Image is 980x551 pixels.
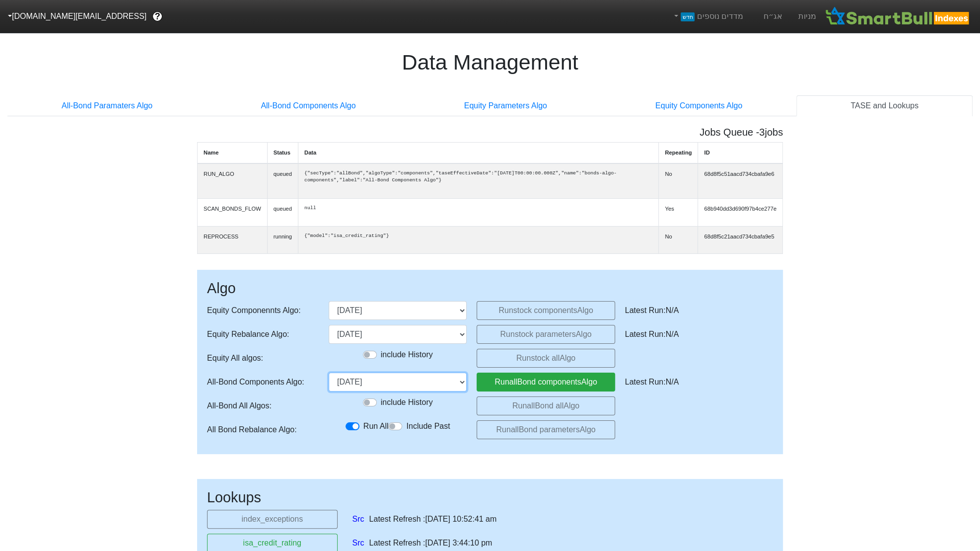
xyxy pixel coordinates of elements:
a: Equity Components Algo [601,95,796,116]
th: Status [267,142,298,163]
label: include History [381,349,433,361]
pre: {"secType":"allBond","algoType":"components","taseEffectiveDate":"[DATE]T00:00:00.000Z","name":"b... [304,170,652,184]
a: TASE and Lookups [796,95,973,116]
th: Name [198,142,268,163]
a: Equity Parameters Algo [410,95,601,116]
td: queued [267,163,298,199]
td: queued [267,199,298,227]
span: ? [155,10,160,23]
h2: Algo [207,280,773,297]
div: All Bond Rebalance Algo : [207,420,319,439]
button: Runstock componentsAlgo [477,301,615,320]
h5: Jobs Queue - 3 jobs [197,126,783,138]
div: Latest Refresh : [DATE] 10:52:41 am [369,513,497,525]
td: 68b940dd3d690f97b4ce277e [698,199,783,227]
td: Yes [659,199,698,227]
button: RunallBond componentsAlgo [477,373,615,392]
button: RunallBond parametersAlgo [477,420,615,439]
button: Runstock parametersAlgo [477,325,615,344]
button: Runstock allAlgo [477,349,615,368]
td: REPROCESS [198,226,268,254]
button: index_exceptions [207,510,338,529]
label: include History [381,396,433,408]
div: Equity Componennts Algo : [207,301,319,320]
div: Latest Refresh : [DATE] 3:44:10 pm [369,537,492,549]
td: running [267,226,298,254]
td: RUN_ALGO [198,163,268,199]
a: Src [352,513,364,525]
div: Equity All algos : [207,349,319,368]
a: All-Bond Components Algo [207,95,410,116]
a: Src [352,537,364,549]
th: Data [298,142,658,163]
div: Latest Run: N/A [625,301,763,320]
div: Latest Run: N/A [625,325,763,344]
a: מדדים נוספיםחדש [668,6,747,26]
div: All-Bond All Algos : [207,396,319,415]
a: All-Bond Paramaters Algo [7,95,207,116]
img: SmartBull [824,6,972,26]
span: חדש [681,12,694,21]
div: Equity Rebalance Algo : [207,325,319,344]
td: 68d8f5c51aacd734cbafa9e6 [698,163,783,199]
button: RunallBond allAlgo [477,396,615,415]
label: Include Past [406,420,450,432]
td: No [659,163,698,199]
pre: null [304,205,652,212]
th: ID [698,142,783,163]
td: 68d8f5c21aacd734cbafa9e5 [698,226,783,254]
td: SCAN_BONDS_FLOW [198,199,268,227]
label: Run All [363,420,389,432]
th: Repeating [659,142,698,163]
h2: Lookups [207,489,773,506]
td: No [659,226,698,254]
div: Latest Run: N/A [625,373,763,392]
div: All-Bond Components Algo : [207,373,319,392]
h1: Data Management [7,50,973,76]
pre: {"model":"isa_credit_rating"} [304,233,652,240]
